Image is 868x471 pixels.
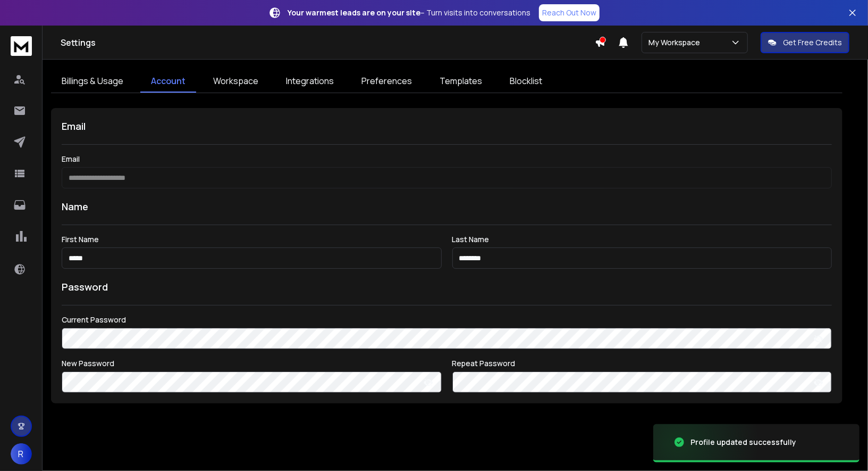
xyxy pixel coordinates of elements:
[783,37,842,48] p: Get Free Credits
[62,236,442,243] label: First Name
[452,360,832,367] label: Repeat Password
[539,4,600,21] a: Reach Out Now
[761,32,849,53] button: Get Free Credits
[499,70,553,93] a: Blocklist
[51,70,134,93] a: Billings & Usage
[62,316,832,324] label: Current Password
[648,37,704,48] p: My Workspace
[452,236,832,243] label: Last Name
[351,70,423,93] a: Preferences
[288,7,420,18] strong: Your warmest leads are on your site
[11,443,32,465] button: R
[62,155,832,163] label: Email
[62,279,108,294] h1: Password
[62,199,832,214] h1: Name
[11,36,32,56] img: logo
[288,7,530,18] p: – Turn visits into conversations
[62,360,442,367] label: New Password
[690,437,796,448] div: Profile updated successfully
[429,70,493,93] a: Templates
[275,70,344,93] a: Integrations
[542,7,596,18] p: Reach Out Now
[61,36,595,49] h1: Settings
[140,70,196,93] a: Account
[203,70,269,93] a: Workspace
[62,119,832,134] h1: Email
